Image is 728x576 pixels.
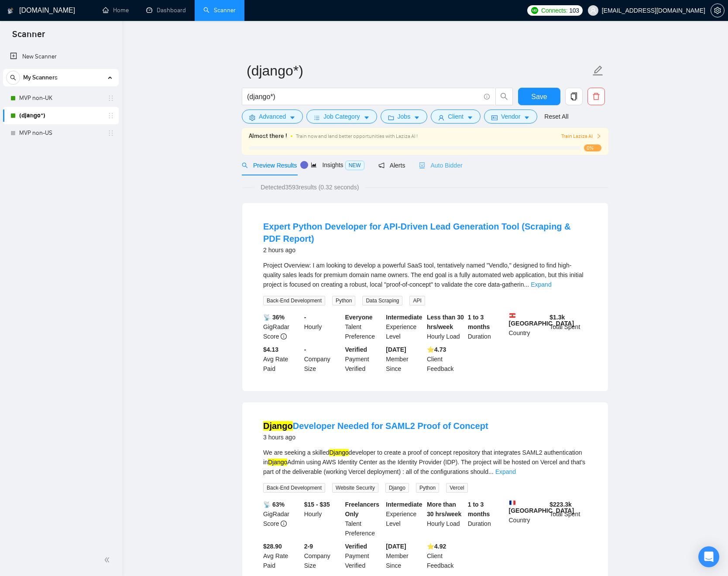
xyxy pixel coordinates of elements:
span: right [596,134,601,139]
b: [DATE] [386,543,406,550]
button: copy [565,88,583,105]
input: Scanner name... [247,60,591,82]
b: ⭐️ 4.92 [427,543,446,550]
button: folderJobscaret-down [381,110,428,123]
b: [GEOGRAPHIC_DATA] [509,312,574,327]
b: Everyone [345,314,373,321]
div: Experience Level [384,500,425,538]
span: info-circle [484,94,490,99]
span: info-circle [281,521,287,527]
div: Talent Preference [343,500,385,538]
span: Vercel [446,483,467,493]
a: Expert Python Developer for API-Driven Lead Generation Tool (Scraping & PDF Report) [263,222,571,243]
span: ... [524,281,529,288]
button: Train Laziza AI [561,132,601,141]
b: Intermediate [386,501,422,508]
span: Back-End Development [263,483,325,493]
b: [GEOGRAPHIC_DATA] [509,500,574,514]
div: Hourly Load [425,500,466,538]
button: userClientcaret-down [431,110,481,123]
span: Vendor [501,112,520,121]
span: Preview Results [242,162,297,169]
div: Hourly [302,500,343,538]
span: search [7,75,20,81]
button: barsJob Categorycaret-down [306,110,377,123]
span: setting [249,114,255,121]
button: delete [587,88,605,105]
span: search [496,93,512,100]
span: ... [488,468,494,475]
b: 📡 36% [263,314,285,321]
span: Website Security [332,483,378,493]
span: NEW [345,161,364,170]
span: Back-End Development [263,296,325,305]
span: robot [419,162,425,168]
b: - [304,314,306,321]
span: caret-down [524,114,530,121]
b: 2-9 [304,543,313,550]
b: 📡 63% [263,501,285,508]
span: delete [588,93,604,100]
span: area-chart [311,162,317,168]
button: settingAdvancedcaret-down [242,110,303,123]
li: New Scanner [3,48,119,65]
span: caret-down [364,114,370,121]
span: 0% [584,144,601,151]
span: double-left [104,555,113,564]
div: Client Feedback [425,542,466,570]
div: Hourly Load [425,312,466,341]
b: $28.90 [263,543,282,550]
a: (django*) [19,107,102,124]
a: setting [711,7,725,14]
div: Company Size [302,345,343,374]
button: idcardVendorcaret-down [484,110,537,123]
span: Client [448,112,464,121]
span: holder [107,130,114,137]
button: setting [711,3,725,17]
span: edit [592,65,604,76]
div: Company Size [302,542,343,570]
div: Payment Verified [343,345,385,374]
span: Alerts [378,162,405,169]
span: caret-down [414,114,420,121]
span: Connects: [541,6,567,15]
div: GigRadar Score [261,500,302,538]
span: Python [332,296,355,305]
a: MVP non-US [19,124,102,142]
b: $4.13 [263,346,278,353]
span: caret-down [467,114,473,121]
a: New Scanner [10,48,112,65]
span: search [242,162,248,168]
b: Intermediate [386,314,422,321]
a: Expand [495,468,516,475]
b: 1 to 3 months [468,501,490,518]
img: 🇱🇧 [509,312,515,319]
div: 3 hours ago [263,432,488,442]
span: Save [531,91,547,102]
a: homeHome [103,7,129,14]
span: Python [416,483,439,493]
a: searchScanner [203,7,236,14]
button: Save [518,88,560,105]
span: user [590,7,596,14]
a: Reset All [544,112,568,121]
div: Project Overview: I am looking to develop a powerful SaaS tool, tentatively named "Vendlo," desig... [263,261,587,289]
span: info-circle [281,333,287,339]
mark: Django [263,421,293,431]
a: DjangoDeveloper Needed for SAML2 Proof of Concept [263,421,488,431]
span: bars [314,114,320,121]
img: logo [7,4,14,18]
span: Almost there ! [249,131,287,141]
span: Job Category [323,112,360,121]
div: Country [507,312,548,341]
b: Verified [345,346,367,353]
b: Less than 30 hrs/week [427,314,464,330]
b: More than 30 hrs/week [427,501,461,518]
img: 🇫🇷 [509,500,515,506]
div: Total Spent [548,500,589,538]
div: Member Since [384,345,425,374]
div: Avg Rate Paid [261,345,302,374]
div: GigRadar Score [261,312,302,341]
button: search [495,88,513,105]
